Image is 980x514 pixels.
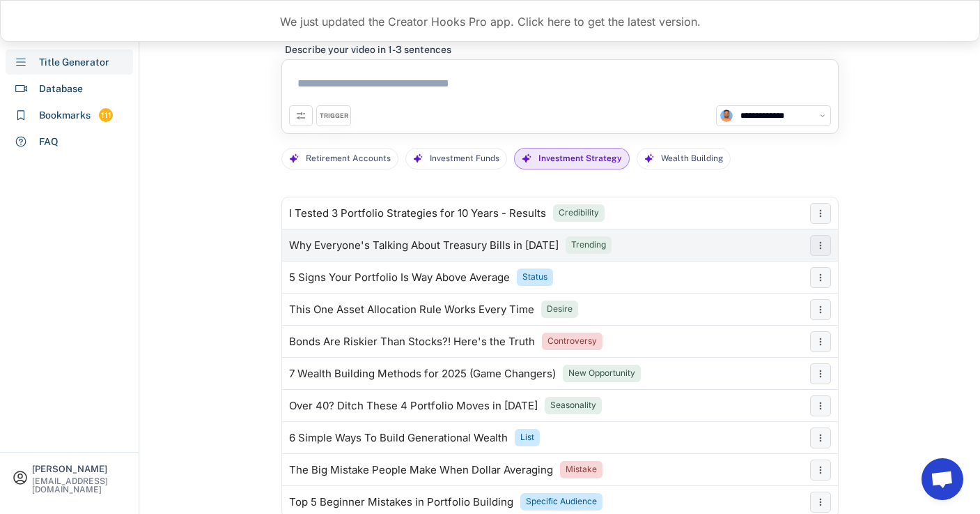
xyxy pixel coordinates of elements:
[32,464,127,474] div: [PERSON_NAME]
[568,368,635,379] div: New Opportunity
[39,108,91,123] div: Bookmarks
[39,55,109,70] div: Title Generator
[526,496,597,508] div: Specific Audience
[306,149,391,169] div: Retirement Accounts
[559,207,599,219] div: Credibility
[289,400,538,411] div: Over 40? Ditch These 4 Portfolio Moves in [DATE]
[289,368,556,379] div: 7 Wealth Building Methods for 2025 (Game Changers)
[39,135,59,149] div: FAQ
[289,336,535,347] div: Bonds Are Riskier Than Stocks?! Here's the Truth
[571,239,606,251] div: Trending
[289,304,534,315] div: This One Asset Allocation Rule Works Every Time
[289,432,508,444] div: 6 Simple Ways To Build Generational Wealth
[720,109,733,122] img: channels4_profile.jpg
[320,112,348,121] div: TRIGGER
[547,335,597,347] div: Controversy
[430,149,499,169] div: Investment Funds
[39,82,83,96] div: Database
[289,272,510,283] div: 5 Signs Your Portfolio Is Way Above Average
[550,400,596,411] div: Seasonality
[32,477,127,494] div: [EMAIL_ADDRESS][DOMAIN_NAME]
[285,43,451,56] div: Describe your video in 1-3 sentences
[522,271,547,283] div: Status
[566,464,597,476] div: Mistake
[289,464,553,476] div: The Big Mistake People Make When Dollar Averaging
[921,458,963,500] a: Open chat
[547,303,573,315] div: Desire
[99,109,113,121] div: 111
[538,149,622,169] div: Investment Strategy
[661,149,723,169] div: Wealth Building
[520,432,534,444] div: List
[289,497,513,508] div: Top 5 Beginner Mistakes in Portfolio Building
[289,240,559,251] div: Why Everyone's Talking About Treasury Bills in [DATE]
[289,208,546,219] div: I Tested 3 Portfolio Strategies for 10 Years - Results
